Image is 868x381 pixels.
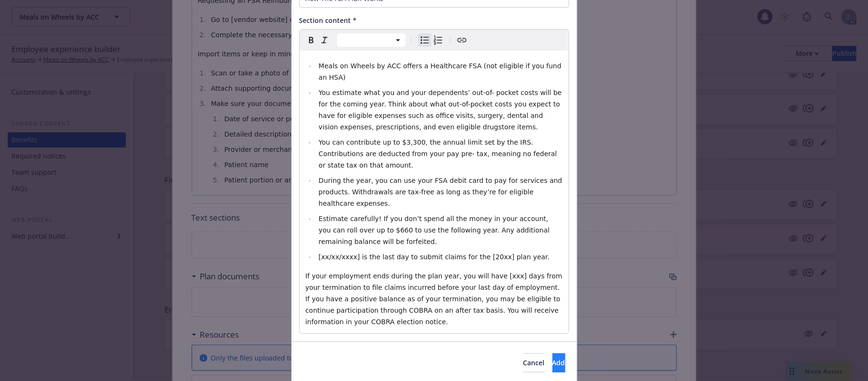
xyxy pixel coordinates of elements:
span: You estimate what you and your dependents’ out-of- pocket costs will be for the coming year. Thin... [318,89,563,131]
button: Numbered list [431,33,445,47]
span: Section content * [299,16,357,25]
button: Bulleted list [418,33,431,47]
button: Italic [318,33,331,47]
button: Cancel [523,353,545,372]
span: If your employment ends during the plan year, you will have [xxx] days from your termination to f... [306,272,565,326]
button: Add [552,353,565,372]
button: Create link [455,33,469,47]
span: Meals on Wheels by ACC offers a Healthcare FSA (not eligible if you fund an HSA) [318,62,563,81]
span: You can contribute up to $3,300, the annual limit set by the IRS. Contributions are deducted from... [318,138,559,169]
div: toggle group [418,33,445,47]
div: editable markdown [300,51,569,333]
span: Estimate carefully! If you don’t spend all the money in your account, you can roll over up to $66... [318,215,551,245]
span: During the year, you can use your FSA debit card to pay for services and products. Withdrawals ar... [318,177,564,207]
button: Block type [337,33,406,47]
span: Add [552,358,565,367]
button: Bold [305,33,318,47]
span: [xx/xx/xxxx] is the last day to submit claims for the [20xx] plan year. [318,253,549,261]
span: Cancel [523,358,545,367]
